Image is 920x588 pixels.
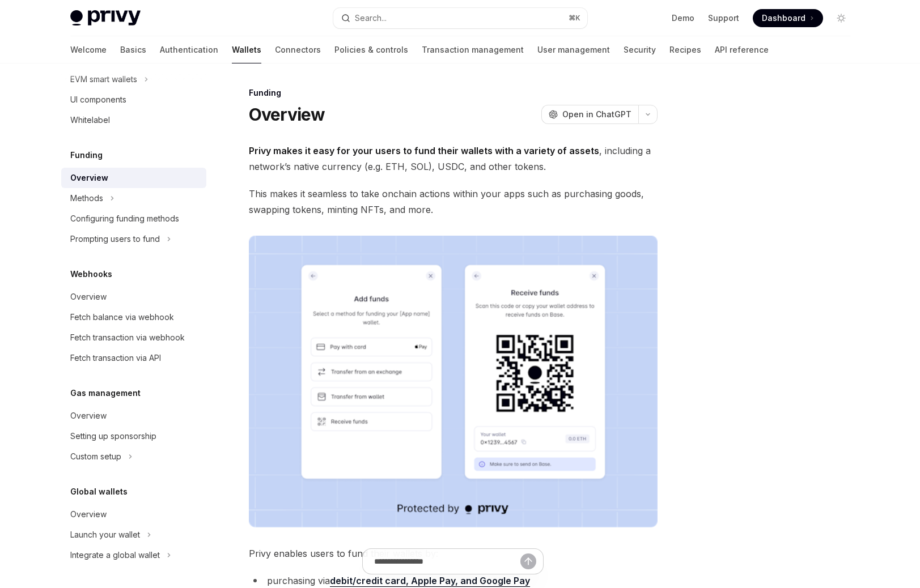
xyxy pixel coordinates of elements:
button: Toggle Prompting users to fund section [61,229,206,249]
a: Fetch transaction via API [61,348,206,368]
a: Overview [61,168,206,188]
a: Demo [672,12,694,24]
a: Wallets [232,36,261,63]
div: Overview [70,409,107,423]
h5: Webhooks [70,267,112,281]
div: Fetch transaction via webhook [70,331,185,344]
a: Dashboard [753,9,823,27]
div: Prompting users to fund [70,232,160,246]
a: Security [624,36,656,63]
a: API reference [715,36,769,63]
h5: Gas management [70,386,141,400]
button: Toggle dark mode [832,9,850,27]
a: Recipes [669,36,701,63]
input: Ask a question... [374,549,520,574]
h1: Overview [249,104,325,125]
span: This makes it seamless to take onchain actions within your apps such as purchasing goods, swappin... [249,186,658,218]
div: Fetch transaction via API [70,351,161,365]
div: Overview [70,171,108,185]
a: Configuring funding methods [61,208,206,229]
a: Welcome [70,36,107,63]
span: , including a network’s native currency (e.g. ETH, SOL), USDC, and other tokens. [249,143,658,174]
span: Dashboard [762,12,805,24]
strong: Privy makes it easy for your users to fund their wallets with a variety of assets [249,145,599,156]
a: Overview [61,287,206,307]
button: Open search [333,8,587,28]
a: Setting up sponsorship [61,426,206,446]
a: Overview [61,406,206,426]
a: Support [708,12,739,24]
img: images/Funding.png [249,236,658,527]
div: Whitelabel [70,113,110,127]
div: Funding [249,87,658,99]
div: Overview [70,290,107,304]
div: Custom setup [70,450,121,463]
a: Fetch transaction via webhook [61,327,206,348]
img: light logo [70,10,141,26]
div: Integrate a global wallet [70,548,160,562]
h5: Funding [70,148,103,162]
div: Configuring funding methods [70,212,179,225]
a: Transaction management [422,36,524,63]
div: UI components [70,93,126,106]
a: Fetch balance via webhook [61,307,206,327]
span: ⌘ K [569,14,580,23]
button: Send message [520,553,536,569]
div: Fetch balance via webhook [70,310,174,324]
a: User management [537,36,610,63]
div: Launch your wallet [70,528,140,542]
a: Connectors [275,36,321,63]
div: Search... [355,11,387,25]
span: Open in ChatGPT [562,109,631,120]
h5: Global wallets [70,485,128,498]
button: Toggle Methods section [61,188,206,208]
div: Setting up sponsorship [70,429,156,443]
a: Basics [120,36,146,63]
div: Overview [70,508,107,521]
a: UI components [61,90,206,110]
a: Policies & controls [334,36,408,63]
button: Open in ChatGPT [541,105,638,124]
a: Whitelabel [61,110,206,130]
a: Overview [61,504,206,525]
a: Authentication [160,36,218,63]
button: Toggle Custom setup section [61,446,206,467]
button: Toggle Integrate a global wallet section [61,545,206,565]
div: Methods [70,191,103,205]
button: Toggle Launch your wallet section [61,525,206,545]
